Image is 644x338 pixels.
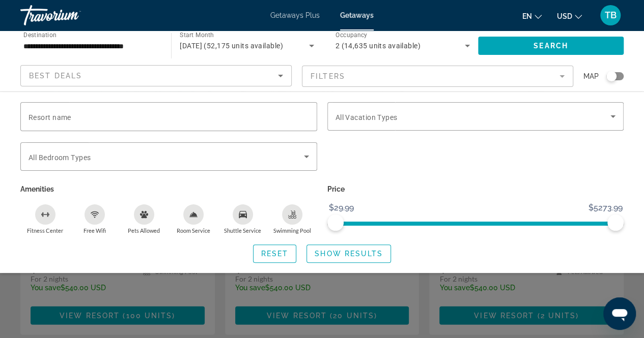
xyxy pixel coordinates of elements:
[20,204,70,234] button: Fitness Center
[607,214,624,231] span: ngx-slider-max
[29,153,91,162] span: All Bedroom Types
[267,204,317,234] button: Swimming Pool
[522,12,532,20] span: en
[306,244,391,263] button: Show Results
[557,9,582,23] button: Change currency
[29,72,82,80] span: Best Deals
[335,32,368,39] span: Occupancy
[29,113,71,121] span: Resort name
[177,227,210,234] span: Room Service
[583,69,599,83] span: Map
[20,2,122,28] a: Travorium
[20,182,317,196] p: Amenities
[253,244,297,263] button: Reset
[335,113,398,121] span: All Vacation Types
[83,227,106,234] span: Free Wifi
[587,200,624,216] span: $5273.99
[335,42,421,50] span: 2 (14,635 units available)
[302,65,573,87] button: Filter
[478,37,624,55] button: Search
[605,10,617,20] span: TB
[327,200,355,216] span: $29.99
[261,250,289,258] span: Reset
[273,227,311,234] span: Swimming Pool
[327,222,624,224] ngx-slider: ngx-slider
[218,204,267,234] button: Shuttle Service
[180,42,283,50] span: [DATE] (52,175 units available)
[128,227,160,234] span: Pets Allowed
[23,31,57,38] span: Destination
[597,5,624,26] button: User Menu
[270,11,320,19] a: Getaways Plus
[70,204,119,234] button: Free Wifi
[327,214,344,231] span: ngx-slider
[522,9,542,23] button: Change language
[169,204,218,234] button: Room Service
[29,70,283,82] mat-select: Sort by
[603,297,636,330] iframe: Button to launch messaging window
[119,204,169,234] button: Pets Allowed
[27,227,63,234] span: Fitness Center
[327,182,624,196] p: Price
[315,250,383,258] span: Show Results
[534,42,568,50] span: Search
[340,11,374,19] a: Getaways
[180,32,214,39] span: Start Month
[557,12,572,20] span: USD
[224,227,261,234] span: Shuttle Service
